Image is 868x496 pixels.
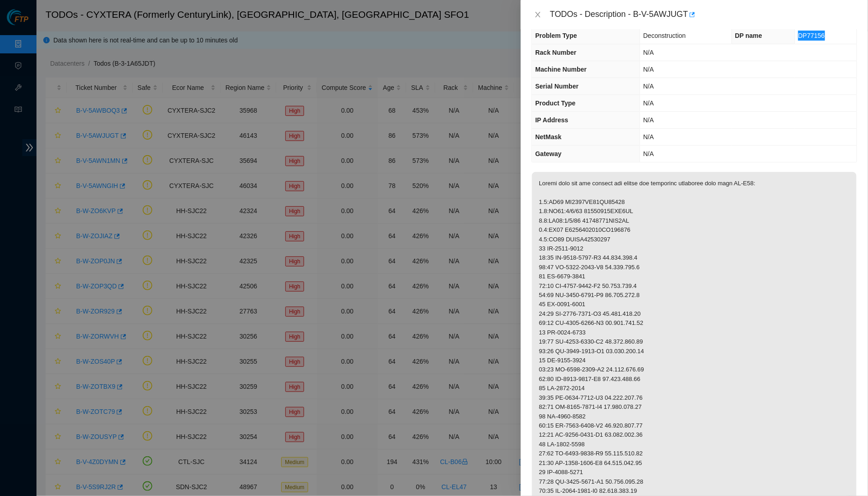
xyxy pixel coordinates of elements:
button: Close [532,10,544,19]
span: Rack Number [535,49,576,56]
span: Deconstruction [643,32,686,39]
span: Product Type [535,99,575,107]
span: IP Address [535,116,568,124]
span: N/A [643,99,654,107]
span: N/A [643,133,654,141]
span: Serial Number [535,83,579,90]
span: close [534,11,542,18]
span: Machine Number [535,66,587,73]
span: N/A [643,83,654,90]
span: Gateway [535,150,562,157]
span: N/A [643,66,654,73]
div: TODOs - Description - B-V-5AWJUGT [550,7,857,22]
span: NetMask [535,133,562,141]
span: DP77156 [798,32,825,39]
span: DP name [735,32,763,39]
span: N/A [643,150,654,157]
span: N/A [643,116,654,124]
span: N/A [643,49,654,56]
span: Problem Type [535,32,577,39]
